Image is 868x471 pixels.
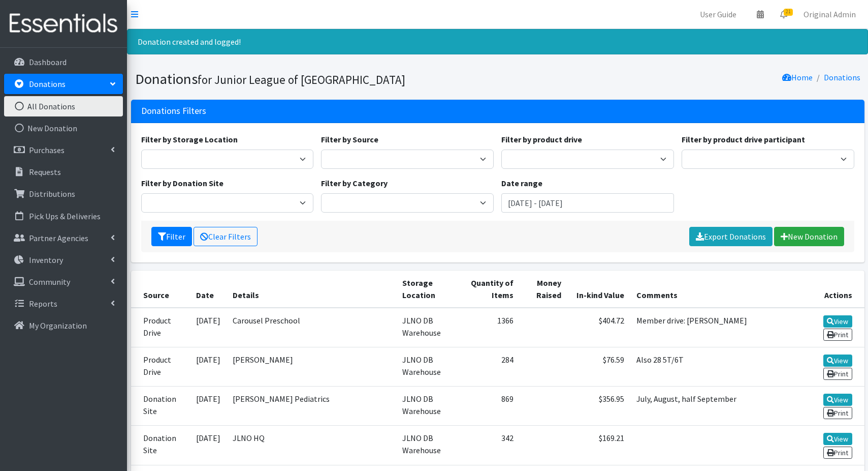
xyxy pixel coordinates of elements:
[630,271,805,308] th: Comments
[795,4,864,24] a: Original Admin
[29,167,61,177] p: Requests
[131,426,190,465] td: Donation Site
[784,9,793,16] span: 21
[630,387,805,426] td: July, August, half September
[396,347,461,386] td: JLNO DB Warehouse
[29,320,87,331] p: My Organization
[461,387,520,426] td: 869
[194,227,258,246] a: Clear Filters
[321,177,388,189] label: Filter by Category
[461,271,520,308] th: Quantity of Items
[135,70,494,88] h1: Donations
[29,277,70,287] p: Community
[227,308,397,347] td: Carousel Preschool
[461,347,520,386] td: 284
[823,447,852,459] a: Print
[567,347,630,386] td: $76.59
[4,315,123,336] a: My Organization
[774,227,844,246] a: New Donation
[321,133,378,145] label: Filter by Source
[682,133,805,145] label: Filter by product drive participant
[823,394,852,406] a: View
[29,189,75,199] p: Distributions
[396,271,461,308] th: Storage Location
[461,426,520,465] td: 342
[4,74,123,94] a: Donations
[805,271,864,308] th: Actions
[4,228,123,248] a: Partner Agencies
[567,271,630,308] th: In-kind Value
[190,271,227,308] th: Date
[29,255,63,265] p: Inventory
[4,118,123,138] a: New Donation
[4,96,123,116] a: All Donations
[227,426,397,465] td: JLNO HQ
[141,177,223,189] label: Filter by Donation Site
[227,271,397,308] th: Details
[823,315,852,328] a: View
[4,7,123,41] img: HumanEssentials
[782,72,813,82] a: Home
[567,387,630,426] td: $356.95
[823,407,852,419] a: Print
[4,250,123,270] a: Inventory
[141,133,238,145] label: Filter by Storage Location
[151,227,192,246] button: Filter
[630,347,805,386] td: Also 28 5T/6T
[501,177,542,189] label: Date range
[190,426,227,465] td: [DATE]
[823,433,852,445] a: View
[29,145,65,155] p: Purchases
[4,272,123,292] a: Community
[396,308,461,347] td: JLNO DB Warehouse
[4,52,123,72] a: Dashboard
[396,387,461,426] td: JLNO DB Warehouse
[190,347,227,386] td: [DATE]
[823,368,852,380] a: Print
[4,293,123,314] a: Reports
[227,387,397,426] td: [PERSON_NAME] Pediatrics
[4,206,123,226] a: Pick Ups & Deliveries
[689,227,773,246] a: Export Donations
[131,387,190,426] td: Donation Site
[127,29,868,54] div: Donation created and logged!
[29,211,101,221] p: Pick Ups & Deliveries
[141,106,206,116] h3: Donations Filters
[131,347,190,386] td: Product Drive
[4,140,123,160] a: Purchases
[4,184,123,204] a: Distributions
[501,193,674,213] input: January 1, 2011 - December 31, 2011
[692,4,745,24] a: User Guide
[198,72,405,87] small: for Junior League of [GEOGRAPHIC_DATA]
[461,308,520,347] td: 1366
[396,426,461,465] td: JLNO DB Warehouse
[501,133,582,145] label: Filter by product drive
[567,426,630,465] td: $169.21
[772,4,795,24] a: 21
[29,79,66,89] p: Donations
[29,57,67,67] p: Dashboard
[823,355,852,367] a: View
[131,271,190,308] th: Source
[190,308,227,347] td: [DATE]
[824,72,860,82] a: Donations
[29,299,57,309] p: Reports
[131,308,190,347] td: Product Drive
[567,308,630,347] td: $404.72
[520,271,567,308] th: Money Raised
[823,329,852,341] a: Print
[630,308,805,347] td: Member drive: [PERSON_NAME]
[29,233,88,243] p: Partner Agencies
[190,387,227,426] td: [DATE]
[4,162,123,182] a: Requests
[227,347,397,386] td: [PERSON_NAME]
